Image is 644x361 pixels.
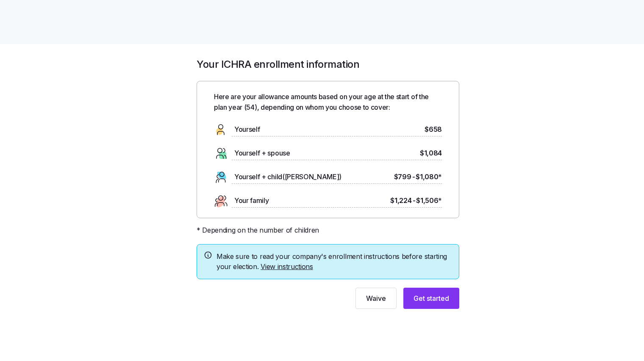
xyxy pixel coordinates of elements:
span: Get started [414,293,449,303]
span: * Depending on the number of children [197,225,319,236]
span: $799 [394,172,411,182]
span: $658 [425,124,442,135]
span: $1,224 [390,195,411,206]
button: Get started [403,288,459,309]
button: Waive [355,288,397,309]
span: Here are your allowance amounts based on your age at the start of the plan year ( 54 ), depending... [214,92,442,113]
span: Waive [366,293,386,303]
span: $1,080 [416,172,442,182]
span: Yourself [234,124,260,135]
span: $1,506 [416,195,442,206]
span: Your family [234,195,269,206]
span: Yourself + spouse [234,148,290,158]
span: Make sure to read your company's enrollment instructions before starting your election. [217,251,452,272]
h1: Your ICHRA enrollment information [197,58,459,71]
a: View instructions [261,262,313,271]
span: - [412,172,415,182]
span: Yourself + child([PERSON_NAME]) [234,172,341,182]
span: $1,084 [420,148,442,158]
span: - [413,195,416,206]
